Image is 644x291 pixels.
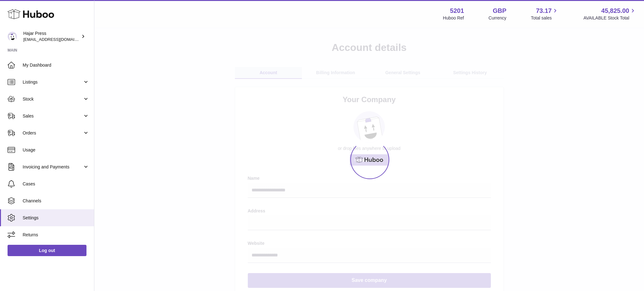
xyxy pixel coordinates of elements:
div: Huboo Ref [443,15,464,21]
span: My Dashboard [23,62,89,68]
span: [EMAIL_ADDRESS][DOMAIN_NAME] [23,37,92,42]
div: Hajar Press [23,30,80,42]
span: Returns [23,232,89,238]
span: Invoicing and Payments [23,164,83,170]
div: Currency [489,15,507,21]
a: 73.17 Total sales [531,7,559,21]
span: Channels [23,198,89,204]
a: Log out [8,245,86,256]
span: 73.17 [536,7,552,15]
a: 45,825.00 AVAILABLE Stock Total [583,7,636,21]
span: Usage [23,147,89,153]
span: Settings [23,215,89,221]
span: Sales [23,113,83,119]
strong: 5201 [450,7,464,15]
span: Orders [23,130,83,136]
img: internalAdmin-5201@internal.huboo.com [8,32,17,41]
span: Total sales [531,15,559,21]
span: Listings [23,79,83,85]
span: 45,825.00 [601,7,629,15]
strong: GBP [493,7,506,15]
span: Stock [23,96,83,102]
span: AVAILABLE Stock Total [583,15,636,21]
span: Cases [23,181,89,187]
